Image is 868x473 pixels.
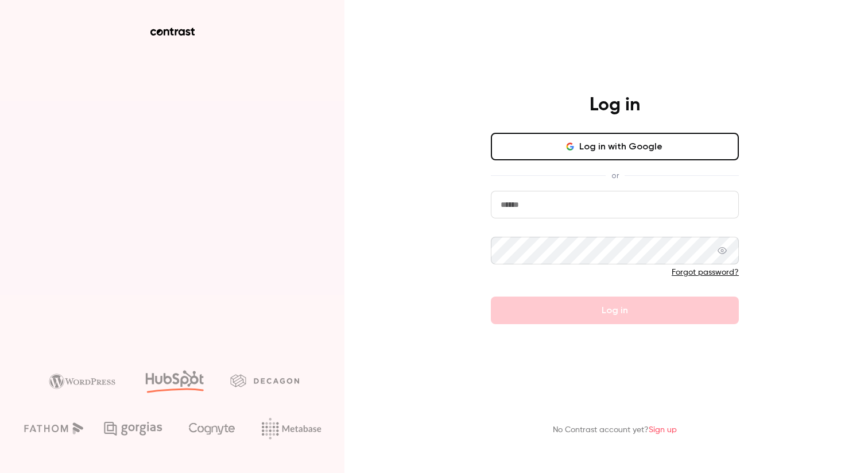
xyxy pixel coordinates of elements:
span: or [606,170,625,182]
a: Forgot password? [672,268,739,276]
img: decagon [230,374,299,387]
p: No Contrast account yet? [553,424,677,436]
button: Log in with Google [491,133,739,160]
a: Sign up [649,426,677,434]
h4: Log in [590,94,640,117]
